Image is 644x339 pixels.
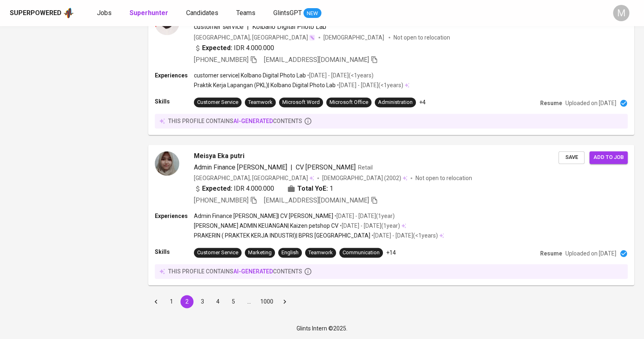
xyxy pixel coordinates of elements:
[148,145,634,285] a: Meisya Eka putriAdmin Finance [PERSON_NAME]|CV [PERSON_NAME]Retail[GEOGRAPHIC_DATA], [GEOGRAPHIC_...
[297,184,328,194] b: Total YoE:
[370,231,438,240] p: • [DATE] - [DATE] ( <1 years )
[333,212,395,220] p: • [DATE] - [DATE] ( 1 year )
[10,9,62,18] div: Superpowered
[211,295,224,308] button: Go to page 4
[540,249,562,258] p: Resume
[194,151,244,161] span: Meisya Eka putri
[168,117,302,125] p: this profile contains contents
[248,249,272,257] div: Marketing
[264,56,369,64] span: [EMAIL_ADDRESS][DOMAIN_NAME]
[415,174,472,182] p: Not open to relocation
[309,34,315,41] img: magic_wand.svg
[252,23,326,31] span: Kolbano Digital Photo Lab
[227,295,240,308] button: Go to page 5
[202,184,232,194] b: Expected:
[97,8,113,18] a: Jobs
[563,153,580,162] span: Save
[149,295,163,308] button: Go to previous page
[194,163,287,171] span: Admin Finance [PERSON_NAME]
[303,9,321,18] span: NEW
[236,9,255,17] span: Teams
[194,81,336,89] p: Praktik Kerja Lapangan (PKL) | Kolbano Digital Photo Lab
[565,249,616,258] p: Uploaded on [DATE]
[194,184,274,194] div: IDR 4.000.000
[194,196,248,204] span: [PHONE_NUMBER]
[63,7,74,19] img: app logo
[148,4,634,135] a: meisya [PERSON_NAME]customer service|Kolbano Digital Photo Lab[GEOGRAPHIC_DATA], [GEOGRAPHIC_DATA...
[130,8,170,18] a: Superhunter
[165,295,178,308] button: Go to page 1
[155,71,194,79] p: Experiences
[194,174,314,182] div: [GEOGRAPHIC_DATA], [GEOGRAPHIC_DATA]
[306,71,374,79] p: • [DATE] - [DATE] ( <1 years )
[338,222,400,230] p: • [DATE] - [DATE] ( 1 year )
[290,163,292,172] span: |
[264,196,369,204] span: [EMAIL_ADDRESS][DOMAIN_NAME]
[282,99,320,106] div: Microsoft Word
[330,184,333,194] span: 1
[10,7,74,19] a: Superpoweredapp logo
[202,43,232,53] b: Expected:
[233,268,273,275] span: AI-generated
[540,99,562,107] p: Resume
[336,81,403,89] p: • [DATE] - [DATE] ( <1 years )
[613,5,629,21] div: M
[197,249,238,257] div: Customer Service
[565,99,616,107] p: Uploaded on [DATE]
[358,164,373,171] span: Retail
[196,295,209,308] button: Go to page 3
[194,56,248,64] span: [PHONE_NUMBER]
[281,249,299,257] div: English
[593,153,624,162] span: Add to job
[378,99,413,106] div: Administration
[180,295,193,308] button: page 2
[242,297,255,306] div: …
[197,99,238,106] div: Customer Service
[386,249,396,257] p: +14
[322,174,407,182] div: (2002)
[236,8,257,18] a: Teams
[343,249,380,257] div: Communication
[322,174,384,182] span: [DEMOGRAPHIC_DATA]
[155,151,179,176] img: 8dd55c83fd291fdf3cb00270aa6ffc84.jpg
[194,23,244,31] span: customer service
[194,33,315,42] div: [GEOGRAPHIC_DATA], [GEOGRAPHIC_DATA]
[155,97,194,106] p: Skills
[194,212,333,220] p: Admin Finance [PERSON_NAME] | CV [PERSON_NAME]
[186,9,218,17] span: Candidates
[155,212,194,220] p: Experiences
[155,248,194,256] p: Skills
[186,8,220,18] a: Candidates
[308,249,333,257] div: Teamwork
[248,99,273,106] div: Teamwork
[323,33,385,42] span: [DEMOGRAPHIC_DATA]
[273,9,302,17] span: GlintsGPT
[233,118,273,124] span: AI-generated
[558,151,585,164] button: Save
[194,71,306,79] p: customer service | Kolbano Digital Photo Lab
[194,231,370,240] p: PRAKERIN ( PRAKTEK KERJA INDUSTRI) | BPRS [GEOGRAPHIC_DATA]
[589,151,628,164] button: Add to job
[393,33,450,42] p: Not open to relocation
[194,43,274,53] div: IDR 4.000.000
[278,295,291,308] button: Go to next page
[247,22,249,32] span: |
[296,163,356,171] span: CV [PERSON_NAME]
[148,295,292,308] nav: pagination navigation
[330,99,368,106] div: Microsoft Office
[130,9,168,17] b: Superhunter
[258,295,276,308] button: Go to page 1000
[97,9,112,17] span: Jobs
[194,222,338,230] p: [PERSON_NAME] ADMIN KEUANGAN | Kaizen petshop CV
[273,8,321,18] a: GlintsGPT NEW
[168,267,302,275] p: this profile contains contents
[419,98,426,106] p: +4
